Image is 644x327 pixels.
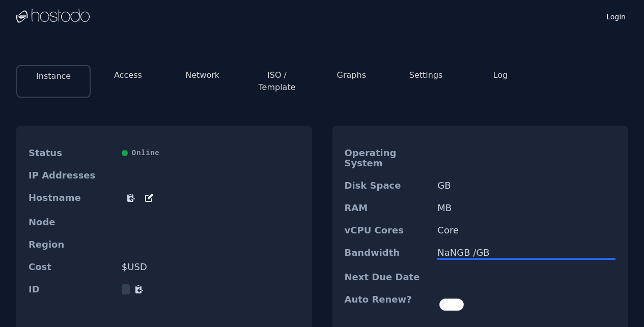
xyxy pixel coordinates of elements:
[345,148,430,168] dt: Operating System
[604,10,628,22] a: Login
[29,170,114,181] dt: IP Addresses
[345,203,430,213] dt: RAM
[248,69,306,94] button: ISO / Template
[345,294,430,315] dt: Auto Renew?
[29,217,114,227] dt: Node
[185,69,219,81] button: Network
[29,284,114,294] dt: ID
[345,181,430,191] dt: Disk Space
[114,69,142,81] button: Access
[437,181,615,191] dd: GB
[493,69,508,81] button: Log
[36,70,71,82] button: Instance
[122,262,300,272] dd: $ USD
[337,69,366,81] button: Graphs
[16,9,90,24] img: Logo
[437,203,615,213] dd: MB
[29,262,114,272] dt: Cost
[29,193,114,205] dt: Hostname
[345,272,430,282] dt: Next Due Date
[409,69,443,81] button: Settings
[29,148,114,158] dt: Status
[345,248,430,260] dt: Bandwidth
[345,225,430,235] dt: vCPU Cores
[437,248,615,258] div: NaN GB / GB
[29,240,114,250] dt: Region
[437,225,615,235] dd: Core
[122,148,300,158] div: Online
